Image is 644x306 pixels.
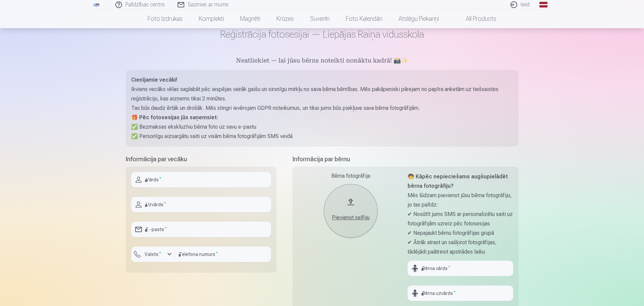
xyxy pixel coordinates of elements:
p: Mēs lūdzam pievienot jūsu bērna fotogrāfiju, jo tas palīdz: [408,191,513,210]
p: ✔ Ātrāk atrast un sašķirot fotogrāfijas, tādējādi paātrinot apstrādes laiku [408,238,513,257]
a: Atslēgu piekariņi [390,9,447,28]
div: Bērna fotogrāfija [298,172,404,180]
h5: Informācija par bērnu [293,155,519,164]
p: ✔ Nepajaukt bērnu fotogrāfijas grupā [408,228,513,238]
p: ✅ Bezmaksas ekskluzīvu bērna foto uz savu e-pastu [131,122,513,132]
button: Pievienot selfiju [324,184,378,238]
h5: Informācija par vecāku [126,155,276,164]
h1: Reģistrācija fotosesijai — Liepājas Raiņa vidusskola [126,28,519,40]
a: Magnēti [232,9,268,28]
p: Tas būs daudz ērtāk un drošāk. Mēs stingri ievērojam GDPR noteikumus, un tikai jums būs piekļuve ... [131,103,513,113]
p: ✔ Nosūtīt jums SMS ar personalizētu saiti uz fotogrāfijām uzreiz pēc fotosesijas [408,210,513,228]
a: Foto izdrukas [140,9,191,28]
strong: 🎁 Pēc fotosesijas jūs saņemsiet: [131,114,218,121]
img: /fa1 [93,3,100,7]
a: All products [447,9,504,28]
a: Krūzes [268,9,302,28]
strong: 🧒 Kāpēc nepieciešams augšupielādēt bērna fotogrāfiju? [408,173,508,189]
label: Valsts [142,251,164,258]
h5: Neatliekiet — lai jūsu bērns noteikti nonāktu kadrā! 📸✨ [126,56,519,66]
p: Ikviens vecāks vēlas saglabāt pēc iespējas vairāk gaišu un sirsnīgu mirkļu no sava bērna bērnības... [131,85,513,103]
strong: Cienījamie vecāki! [131,77,177,83]
a: Komplekti [191,9,232,28]
div: Pievienot selfiju [331,214,371,222]
p: ✅ Personīgu aizsargātu saiti uz visām bērna fotogrāfijām SMS veidā [131,132,513,141]
button: Valsts* [131,247,175,262]
a: Foto kalendāri [338,9,390,28]
a: Suvenīri [302,9,338,28]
